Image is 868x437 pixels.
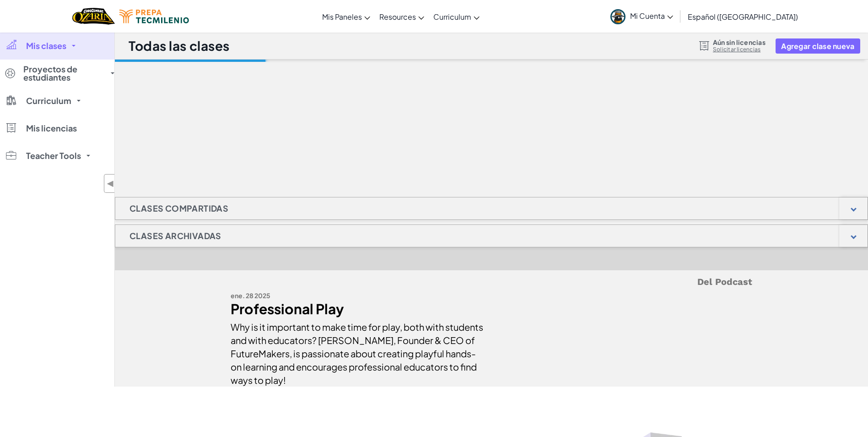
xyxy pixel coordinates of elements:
span: Mi Cuenta [630,11,673,21]
h1: Clases compartidas [115,197,243,220]
div: ene. 28 2025 [231,289,485,302]
a: Solicitar licencias [713,46,766,53]
span: Teacher Tools [26,152,81,160]
a: Ozaria by CodeCombat logo [72,7,115,26]
span: Curriculum [26,97,71,105]
h1: Clases Archivadas [115,224,236,247]
span: Aún sin licencias [713,38,766,46]
a: Mi Cuenta [606,2,678,31]
h5: Del Podcast [231,275,752,289]
span: Español ([GEOGRAPHIC_DATA]) [688,12,798,22]
span: Mis clases [26,42,66,50]
span: Mis licencias [26,124,77,132]
span: Proyectos de estudiantes [23,65,105,82]
img: avatar [610,9,625,24]
img: Home [72,7,115,26]
div: Why is it important to make time for play, both with students and with educators? [PERSON_NAME], ... [231,316,485,387]
span: Mis Paneles [322,12,362,22]
h1: Todas las clases [129,37,230,55]
a: Español ([GEOGRAPHIC_DATA]) [683,4,803,29]
a: Mis Paneles [318,4,375,29]
span: Resources [379,12,416,22]
a: Resources [375,4,429,29]
button: Agregar clase nueva [776,38,860,54]
div: Professional Play [231,302,485,316]
a: Curriculum [429,4,484,29]
span: Curriculum [433,12,471,22]
span: ◀ [107,177,114,190]
img: Tecmilenio logo [119,10,189,23]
